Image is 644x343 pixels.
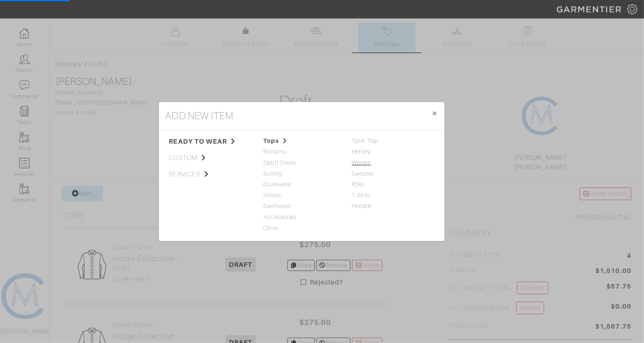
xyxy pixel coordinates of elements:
[264,224,340,233] span: Other
[352,159,371,166] a: Woven
[352,181,364,187] a: Polo
[264,158,340,167] span: Sport Coats
[165,108,234,123] h4: add new item
[352,203,372,209] a: Hoodie
[264,137,340,146] span: Tops
[169,137,251,147] span: ready to wear
[264,147,340,156] span: Bottoms
[264,213,340,222] span: Accessories
[264,169,340,178] span: Suiting
[169,169,251,179] span: services
[169,153,251,163] span: custom
[352,170,374,177] a: Sweater
[264,180,340,189] span: Outerwear
[352,192,370,199] a: T-Shirt
[352,138,378,144] a: Tank Top
[264,202,340,211] span: Swimwear
[432,108,438,119] span: ×
[264,191,340,200] span: Shoes
[352,148,371,155] a: Henley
